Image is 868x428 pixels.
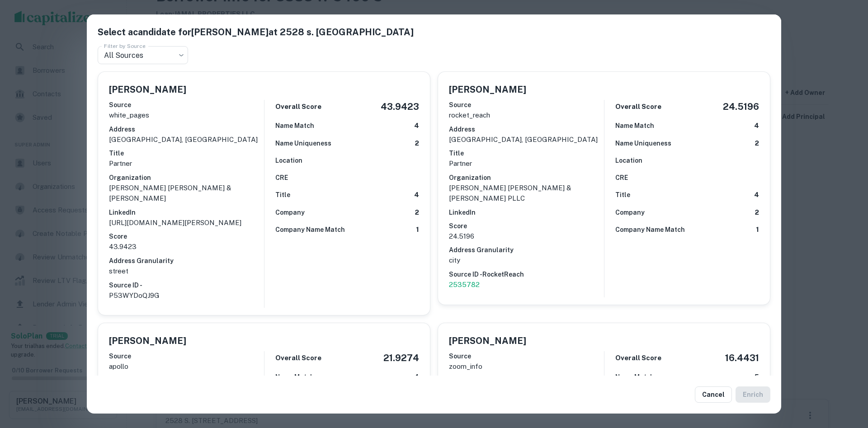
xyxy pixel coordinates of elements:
p: 43.9423 [109,241,264,252]
h6: Address [109,376,264,386]
h6: 2 [755,207,759,218]
h6: Overall Score [615,102,661,112]
h5: 16.4431 [725,351,759,365]
h6: 1 [756,225,759,235]
h5: 24.5196 [723,100,759,113]
h6: Location [275,155,302,165]
p: city [449,255,604,266]
p: rocket_reach [449,110,604,121]
h6: 4 [754,121,759,131]
p: [PERSON_NAME] [PERSON_NAME] & [PERSON_NAME] PLLC [449,183,604,204]
h5: [PERSON_NAME] [109,334,186,348]
h6: Overall Score [615,353,661,363]
p: white_pages [109,110,264,121]
a: 2535782 [449,279,604,290]
h6: Source ID - RocketReach [449,269,604,279]
h6: LinkedIn [449,207,604,217]
h6: Address [449,124,604,134]
h6: Company [615,207,645,217]
h6: CRE [275,173,288,183]
h5: [PERSON_NAME] [449,334,526,348]
h6: Name Match [615,372,654,382]
h6: Organization [109,173,264,183]
h5: 43.9423 [381,100,419,113]
iframe: Chat Widget [823,356,868,399]
h6: 4 [414,190,419,200]
h6: Overall Score [275,353,321,363]
h6: Name Match [615,121,654,131]
h6: 5 [755,372,759,382]
label: Filter by Source [104,42,146,50]
p: street [109,266,264,277]
p: [URL][DOMAIN_NAME][PERSON_NAME] [109,217,264,228]
h5: [PERSON_NAME] [449,83,526,96]
h6: Company Name Match [275,225,345,235]
h6: Address Granularity [109,256,264,266]
h6: Source [449,100,604,110]
p: Partner [449,158,604,169]
h6: Source [109,351,264,361]
h6: Address [449,376,604,386]
h6: Source [449,351,604,361]
div: All Sources [98,46,188,64]
h6: 2 [415,138,419,149]
h6: Name Uniqueness [615,138,671,148]
h6: Title [109,148,264,158]
h6: 2 [415,207,419,218]
p: apollo [109,361,264,372]
h6: Address [109,124,264,134]
h6: Score [449,221,604,231]
h6: 2 [755,138,759,149]
button: Cancel [695,386,732,403]
p: [GEOGRAPHIC_DATA], [GEOGRAPHIC_DATA] [449,134,604,145]
h6: CRE [615,173,628,183]
h6: 1 [416,225,419,235]
p: [GEOGRAPHIC_DATA], [GEOGRAPHIC_DATA] [109,134,264,145]
p: Partner [109,158,264,169]
h6: Source [109,100,264,110]
h6: 4 [414,372,419,382]
h6: Source ID - [109,280,264,290]
h6: Name Match [275,372,314,382]
h6: Company Name Match [615,225,685,235]
h5: [PERSON_NAME] [109,83,186,96]
h6: 4 [414,121,419,131]
h6: 4 [754,190,759,200]
h6: Address Granularity [449,245,604,255]
h6: Title [615,190,630,200]
h6: Score [109,231,264,241]
h6: LinkedIn [109,207,264,217]
h5: Select a candidate for [PERSON_NAME] at 2528 s. [GEOGRAPHIC_DATA] [98,25,770,39]
p: zoom_info [449,361,604,372]
h6: Overall Score [275,102,321,112]
h6: Title [449,148,604,158]
p: [PERSON_NAME] [PERSON_NAME] & [PERSON_NAME] [109,183,264,204]
p: P53WYDoQJ9G [109,290,264,301]
h6: Location [615,155,642,165]
h5: 21.9274 [383,351,419,365]
h6: Organization [449,173,604,183]
h6: Name Uniqueness [275,138,331,148]
h6: Company [275,207,305,217]
h6: Title [275,190,290,200]
p: 24.5196 [449,231,604,242]
h6: Name Match [275,121,314,131]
